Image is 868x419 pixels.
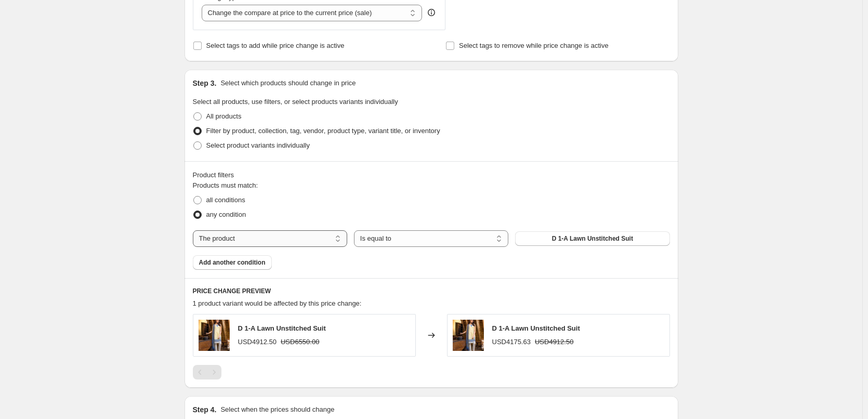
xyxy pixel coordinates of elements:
h6: PRICE CHANGE PREVIEW [193,287,670,295]
span: 1 product variant would be affected by this price change: [193,299,362,307]
span: Products must match: [193,181,258,189]
div: USD4175.63 [492,337,531,347]
span: Select tags to remove while price change is active [459,42,609,49]
span: Select all products, use filters, or select products variants individually [193,98,398,106]
span: Add another condition [199,258,266,267]
strike: USD4912.50 [535,337,573,347]
p: Select when the prices should change [220,404,334,415]
h2: Step 3. [193,78,217,88]
span: D 1-A Lawn Unstitched Suit [492,324,580,332]
h2: Step 4. [193,404,217,415]
span: D 1-A Lawn Unstitched Suit [552,234,633,243]
span: D 1-A Lawn Unstitched Suit [238,324,326,332]
span: any condition [206,211,246,218]
span: all conditions [206,196,245,204]
button: D 1-A Lawn Unstitched Suit [515,231,669,246]
nav: Pagination [193,365,221,379]
div: help [426,7,437,18]
div: USD4912.50 [238,337,277,347]
div: Product filters [193,170,670,180]
button: Add another condition [193,255,272,270]
span: Select product variants individually [206,141,310,149]
span: All products [206,112,242,120]
img: 1-a_1_80x.jpg [199,320,230,351]
p: Select which products should change in price [220,78,356,88]
img: 1-a_1_80x.jpg [453,320,484,351]
span: Select tags to add while price change is active [206,42,345,49]
strike: USD6550.00 [281,337,319,347]
span: Filter by product, collection, tag, vendor, product type, variant title, or inventory [206,127,440,135]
